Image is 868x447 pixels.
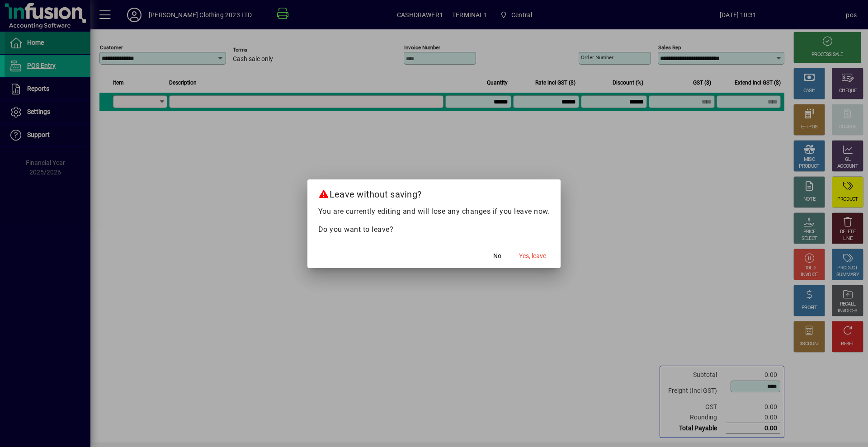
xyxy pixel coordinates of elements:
h2: Leave without saving? [307,179,561,206]
p: You are currently editing and will lose any changes if you leave now. [318,206,550,217]
p: Do you want to leave? [318,224,550,235]
span: Yes, leave [519,251,546,261]
button: Yes, leave [515,248,550,264]
button: No [483,248,512,264]
span: No [493,251,501,261]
